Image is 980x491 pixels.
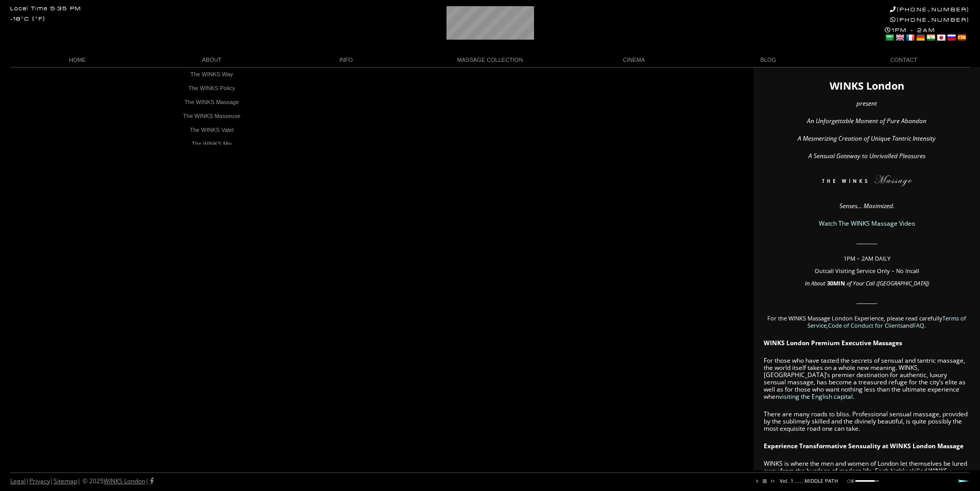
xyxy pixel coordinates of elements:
[890,16,970,23] a: [PHONE_NUMBER]
[957,479,970,483] a: Next
[29,477,50,485] a: Privacy
[767,314,966,329] span: For the WINKS Massage London Experience, please read carefully , and .
[805,279,826,287] em: In About
[947,33,956,42] a: Russian
[145,53,279,67] a: ABOUT
[791,175,942,191] img: The WINKS London Massage
[764,82,970,90] h1: WINKS London
[413,53,566,67] a: MASSAGE COLLECTION
[926,33,935,42] a: Hindi
[10,477,26,485] a: Legal
[847,279,929,287] em: of Your Call ([GEOGRAPHIC_DATA])
[769,478,775,484] a: next
[828,321,903,329] a: Code of Conduct for Clients
[10,16,45,22] div: -18°C (°F)
[764,442,964,450] strong: Experience Transformative Sensuality at WINKS London Massage
[807,116,926,125] em: An Unforgettable Moment of Pure Abandon
[807,314,966,329] a: Terms of Service
[764,297,970,304] p: ________
[890,6,970,13] a: [PHONE_NUMBER]
[764,411,970,432] p: There are many roads to bliss. Professional sensual massage, provided by the sublimely skilled an...
[839,201,895,210] em: Senses… Maximized.
[833,279,845,287] strong: MIN
[916,33,925,42] a: German
[168,137,255,151] a: The WINKS Mix
[895,33,904,42] a: English
[54,477,77,485] a: Sitemap
[779,392,853,401] a: visiting the English capital
[844,255,890,262] span: 1PM – 2AM DAILY
[819,219,915,228] a: Watch The WINKS Massage Video
[847,478,853,484] a: mute
[957,33,966,42] a: Spanish
[856,99,877,108] em: present
[10,473,153,489] div: | | | © 2025 |
[827,279,833,287] span: 30
[567,53,701,67] a: CINEMA
[762,478,768,484] a: stop
[815,267,919,275] span: Outcall Visiting Service Only – No Incall
[885,33,894,42] a: Arabic
[764,357,970,400] p: For those who have tasted the secrets of sensual and tantric massage, the world itself takes on a...
[168,123,255,137] a: The WINKS Valet
[279,53,414,67] a: INFO
[885,27,970,43] div: 1PM - 2AM
[764,238,970,245] p: ________
[809,151,925,160] em: A Sensual Gateway to Unrivalled Pleasures
[10,53,145,67] a: HOME
[168,67,255,81] a: The WINKS Way
[798,134,936,143] em: A Mesmerizing Creation of Unique Tantric Intensity
[754,478,761,484] a: play
[905,33,915,42] a: French
[10,6,81,12] div: Local Time 5:35 PM
[168,95,255,109] a: The WINKS Massage
[936,33,945,42] a: Japanese
[764,338,902,347] strong: WINKS London Premium Executive Massages
[104,477,145,485] a: WINKS London
[701,53,835,67] a: BLOG
[168,109,255,123] a: The WINKS Masseuse
[168,81,255,95] a: The WINKS Policy
[835,53,970,67] a: CONTACT
[913,321,924,329] a: FAQ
